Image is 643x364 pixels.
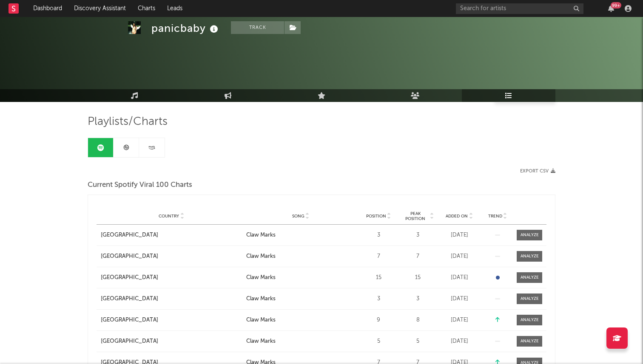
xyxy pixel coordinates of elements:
[366,214,386,219] span: Position
[101,231,158,240] div: [GEOGRAPHIC_DATA]
[246,231,355,240] a: Claw Marks
[246,231,276,240] div: Claw Marks
[231,21,284,34] button: Track
[101,295,242,303] a: [GEOGRAPHIC_DATA]
[101,252,242,261] a: [GEOGRAPHIC_DATA]
[438,231,481,240] div: [DATE]
[246,316,355,324] a: Claw Marks
[402,211,429,221] span: Peak Position
[608,5,614,12] button: 99+
[456,3,583,14] input: Search for artists
[359,252,398,261] div: 7
[246,337,355,346] a: Claw Marks
[438,316,481,324] div: [DATE]
[446,214,468,219] span: Added On
[402,252,434,261] div: 7
[101,337,242,346] a: [GEOGRAPHIC_DATA]
[359,295,398,303] div: 3
[359,231,398,240] div: 3
[246,295,355,303] a: Claw Marks
[88,117,168,127] span: Playlists/Charts
[246,316,276,324] div: Claw Marks
[438,274,481,282] div: [DATE]
[402,316,434,324] div: 8
[520,169,555,174] button: Export CSV
[101,316,242,324] a: [GEOGRAPHIC_DATA]
[101,274,242,282] a: [GEOGRAPHIC_DATA]
[292,214,304,219] span: Song
[359,274,398,282] div: 15
[246,295,276,303] div: Claw Marks
[438,337,481,346] div: [DATE]
[246,252,355,261] a: Claw Marks
[246,274,276,282] div: Claw Marks
[438,295,481,303] div: [DATE]
[402,337,434,346] div: 5
[402,295,434,303] div: 3
[359,316,398,324] div: 9
[159,214,179,219] span: Country
[151,21,220,35] div: panicbaby
[101,316,158,324] div: [GEOGRAPHIC_DATA]
[438,252,481,261] div: [DATE]
[402,274,434,282] div: 15
[611,2,621,8] div: 99 +
[101,231,242,240] a: [GEOGRAPHIC_DATA]
[359,337,398,346] div: 5
[246,337,276,346] div: Claw Marks
[402,231,434,240] div: 3
[88,180,192,190] span: Current Spotify Viral 100 Charts
[246,252,276,261] div: Claw Marks
[101,337,158,346] div: [GEOGRAPHIC_DATA]
[488,214,502,219] span: Trend
[246,274,355,282] a: Claw Marks
[101,252,158,261] div: [GEOGRAPHIC_DATA]
[101,274,158,282] div: [GEOGRAPHIC_DATA]
[101,295,158,303] div: [GEOGRAPHIC_DATA]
